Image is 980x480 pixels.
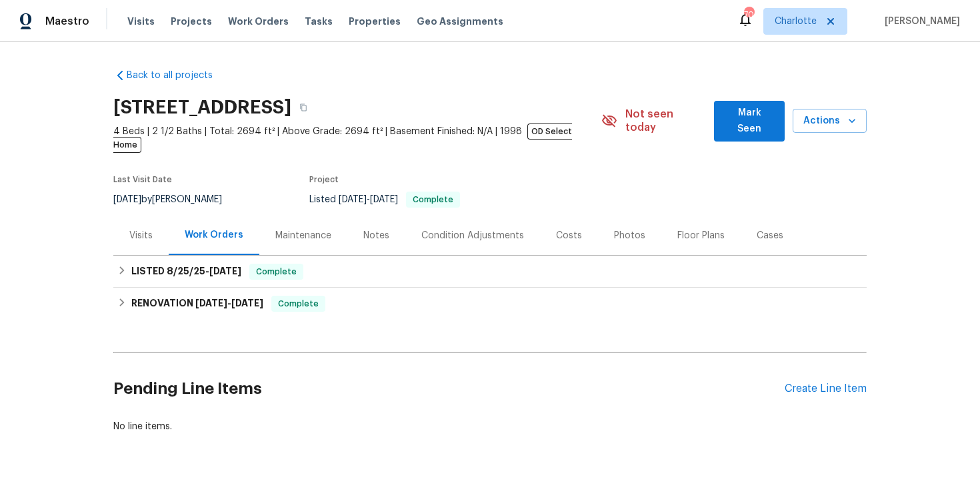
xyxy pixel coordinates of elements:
span: [DATE] [339,195,367,204]
span: [DATE] [209,266,241,276]
span: - [195,298,263,308]
span: [DATE] [195,298,227,308]
span: [DATE] [231,298,263,308]
h6: LISTED [131,264,241,280]
span: Listed [309,195,460,204]
span: Mark Seen [725,105,774,138]
span: Project [309,176,339,184]
button: Copy Address [291,95,315,119]
div: Photos [614,229,645,242]
span: Actions [803,113,856,130]
span: Visits [127,15,155,28]
h2: Pending Line Items [113,358,785,420]
div: Floor Plans [677,229,725,242]
span: Tasks [305,17,333,26]
div: 70 [744,8,753,21]
div: Condition Adjustments [421,229,524,242]
span: Geo Assignments [417,15,503,28]
div: Notes [363,229,389,242]
span: [PERSON_NAME] [879,15,960,28]
div: LISTED 8/25/25-[DATE]Complete [113,256,867,288]
span: Maestro [45,15,89,28]
a: Back to all projects [113,69,241,82]
span: Complete [407,196,459,204]
span: Charlotte [775,15,817,28]
span: Complete [251,265,302,278]
span: [DATE] [370,195,398,204]
span: Complete [273,297,324,310]
h2: [STREET_ADDRESS] [113,101,291,114]
div: Costs [556,229,582,242]
span: 8/25/25 [167,266,205,276]
span: Work Orders [228,15,289,28]
span: Properties [349,15,401,28]
div: Create Line Item [785,383,867,395]
div: RENOVATION [DATE]-[DATE]Complete [113,288,867,320]
span: Projects [171,15,212,28]
span: - [339,195,398,204]
button: Actions [793,109,867,134]
button: Mark Seen [714,101,785,142]
div: Maintenance [275,229,331,242]
span: 4 Beds | 2 1/2 Baths | Total: 2694 ft² | Above Grade: 2694 ft² | Basement Finished: N/A | 1998 [113,125,601,152]
div: Visits [129,229,153,242]
span: OD Select Home [113,124,572,153]
div: by [PERSON_NAME] [113,192,238,208]
div: Work Orders [185,228,243,242]
div: Cases [757,229,783,242]
h6: RENOVATION [131,296,263,312]
div: No line items. [113,420,867,433]
span: Not seen today [625,107,707,134]
span: [DATE] [113,195,141,204]
span: Last Visit Date [113,176,172,184]
span: - [167,266,241,276]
